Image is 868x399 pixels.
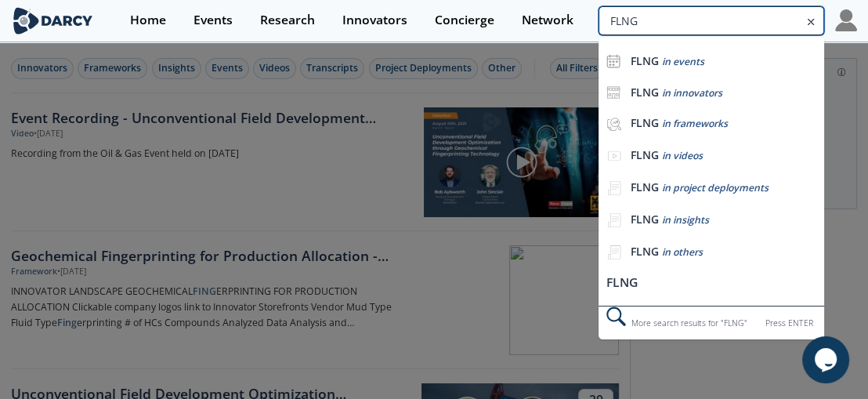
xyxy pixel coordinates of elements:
div: Innovators [342,14,407,27]
img: Profile [835,9,857,31]
span: in frameworks [662,117,728,130]
span: in videos [662,149,703,162]
span: in events [662,55,704,68]
b: FLNG [631,212,659,227]
img: icon [606,54,620,68]
div: Concierge [435,14,494,27]
div: Network [522,14,573,27]
span: in innovators [662,86,722,100]
b: FLNG [631,180,659,194]
div: Events [193,14,233,27]
span: in insights [662,213,709,227]
img: icon [606,85,620,100]
b: FLNG [631,53,659,68]
div: More search results for " FLNG " [599,306,824,339]
div: Research [260,14,315,27]
b: FLNG [631,115,659,130]
span: in others [662,245,703,259]
div: Home [130,14,166,27]
img: logo-wide.svg [11,7,95,34]
li: FLNG [599,269,824,298]
iframe: chat widget [802,336,852,383]
b: FLNG [631,244,659,259]
b: FLNG [631,147,659,162]
div: Press ENTER [765,315,813,332]
span: in project deployments [662,181,769,194]
input: Advanced Search [599,6,824,35]
b: FLNG [631,85,659,100]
